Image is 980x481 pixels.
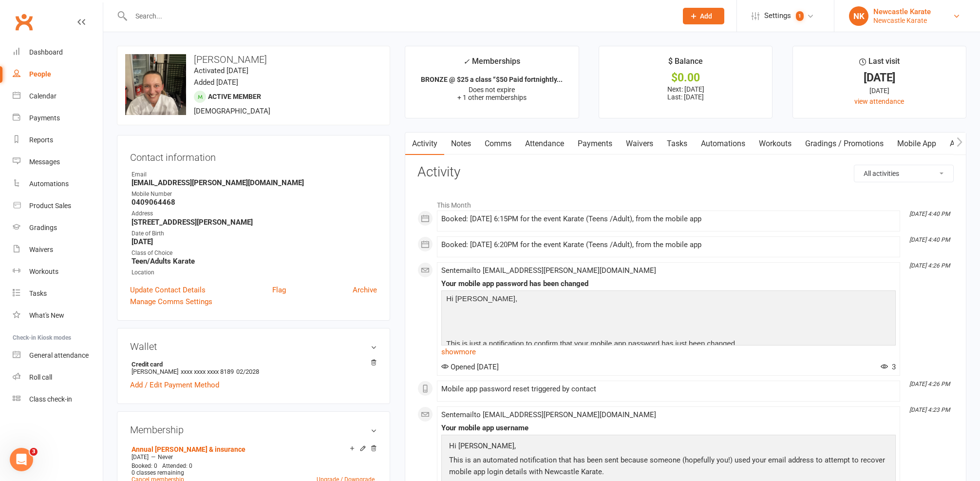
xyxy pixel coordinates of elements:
iframe: Intercom live chat [10,448,33,471]
div: Roll call [29,373,52,381]
a: Update Contact Details [130,284,206,296]
div: Newcastle Karate [873,16,931,25]
a: Flag [272,284,286,296]
a: Waivers [619,133,660,155]
span: 02/2028 [236,368,259,375]
img: image1753258225.png [125,54,186,115]
span: [DEMOGRAPHIC_DATA] [194,107,270,115]
a: Calendar [13,85,103,107]
a: Waivers [13,239,103,261]
span: 3 [30,448,38,456]
span: Does not expire [469,86,515,94]
p: Hi [PERSON_NAME], [444,293,893,307]
div: Last visit [859,55,900,73]
a: Dashboard [13,41,103,63]
div: [DATE] [802,85,957,96]
span: Booked: 0 [132,462,157,469]
strong: [STREET_ADDRESS][PERSON_NAME] [132,218,377,227]
div: NK [849,6,868,26]
i: [DATE] 4:26 PM [909,381,950,387]
div: Payments [29,114,60,122]
div: General attendance [29,351,89,359]
p: Next: [DATE] Last: [DATE] [608,85,763,101]
span: + 1 other memberships [457,94,527,101]
div: Workouts [29,268,58,275]
a: show more [441,345,896,359]
div: People [29,70,51,78]
span: Sent email to [EMAIL_ADDRESS][PERSON_NAME][DOMAIN_NAME] [441,266,656,275]
span: xxxx xxxx xxxx 8189 [181,368,234,375]
strong: BRONZE @ $25 a class “$50 Paid fortnightly... [421,76,563,83]
span: Never [158,454,173,461]
div: — [129,453,377,461]
span: Settings [764,5,791,27]
button: Add [683,8,724,24]
p: Hi [PERSON_NAME], [447,440,890,454]
div: Mobile Number [132,190,377,199]
a: Class kiosk mode [13,388,103,410]
i: [DATE] 4:40 PM [909,211,950,217]
div: Class of Choice [132,249,377,258]
div: Email [132,170,377,179]
p: This is just a notification to confirm that your mobile app password has just been changed. [444,338,893,352]
div: Class check-in [29,395,72,403]
div: Booked: [DATE] 6:15PM for the event Karate (Teens /Adult), from the mobile app [441,215,896,223]
div: Gradings [29,224,57,231]
a: Messages [13,151,103,173]
div: Date of Birth [132,229,377,238]
a: Attendance [518,133,571,155]
a: Product Sales [13,195,103,217]
a: Clubworx [12,10,36,34]
div: $0.00 [608,73,763,83]
span: Attended: 0 [162,462,192,469]
time: Activated [DATE] [194,66,248,75]
a: General attendance kiosk mode [13,345,103,366]
div: Booked: [DATE] 6:20PM for the event Karate (Teens /Adult), from the mobile app [441,241,896,249]
li: This Month [417,195,954,211]
a: Payments [571,133,619,155]
span: Active member [208,93,261,100]
div: Location [132,268,377,277]
div: [DATE] [802,73,957,83]
a: Workouts [13,261,103,283]
a: Automations [694,133,752,155]
span: Add [700,12,712,20]
a: Gradings [13,217,103,239]
input: Search... [128,9,670,23]
div: Product Sales [29,202,71,210]
a: Gradings / Promotions [798,133,890,155]
span: 1 [796,11,804,21]
i: [DATE] 4:40 PM [909,236,950,243]
strong: Teen/Adults Karate [132,257,377,266]
a: view attendance [854,97,904,105]
a: Automations [13,173,103,195]
a: What's New [13,305,103,327]
h3: Wallet [130,341,377,352]
strong: [DATE] [132,237,377,246]
a: Manage Comms Settings [130,296,212,308]
div: Mobile app password reset triggered by contact [441,385,896,393]
strong: [EMAIL_ADDRESS][PERSON_NAME][DOMAIN_NAME] [132,178,377,187]
li: [PERSON_NAME] [130,359,377,377]
div: Calendar [29,92,57,100]
i: [DATE] 4:23 PM [909,406,950,413]
h3: Contact information [130,148,377,163]
span: 0 classes remaining [132,469,184,476]
div: Dashboard [29,48,63,56]
div: $ Balance [668,55,703,73]
strong: Credit card [132,361,372,368]
span: 3 [881,363,896,371]
a: Workouts [752,133,798,155]
h3: [PERSON_NAME] [125,54,382,65]
div: Address [132,209,377,218]
strong: 0409064468 [132,198,377,207]
a: Reports [13,129,103,151]
a: Tasks [13,283,103,305]
a: Tasks [660,133,694,155]
div: Memberships [463,55,520,73]
a: Archive [353,284,377,296]
span: [DATE] [132,454,149,461]
a: Notes [444,133,478,155]
div: Your mobile app password has been changed [441,280,896,288]
h3: Activity [417,165,954,180]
